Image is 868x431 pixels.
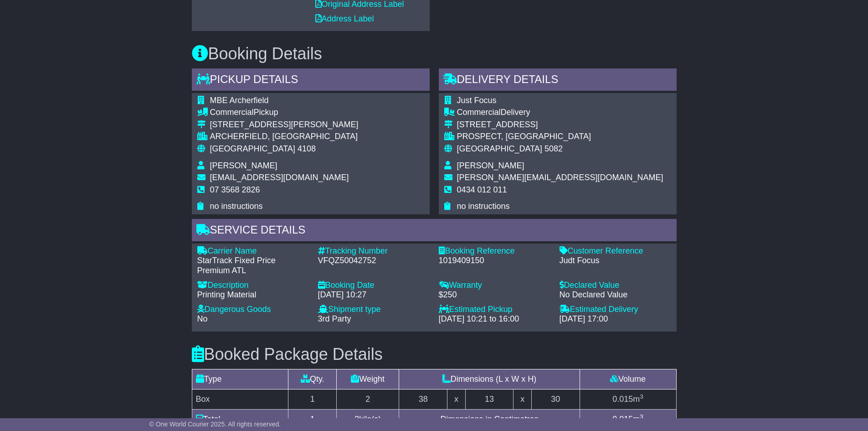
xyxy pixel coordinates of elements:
[288,369,337,389] td: Qty.
[399,389,447,409] td: 38
[457,108,663,118] div: Delivery
[439,314,550,324] div: [DATE] 10:21 to 16:00
[210,185,260,194] span: 07 3568 2826
[465,389,514,409] td: 13
[354,415,359,424] span: 2
[192,45,677,63] h3: Booking Details
[197,246,309,256] div: Carrier Name
[457,161,524,170] span: [PERSON_NAME]
[210,120,359,130] div: [STREET_ADDRESS][PERSON_NAME]
[318,280,430,291] div: Booking Date
[192,369,288,389] td: Type
[318,256,430,266] div: VFQZ50042752
[457,144,542,153] span: [GEOGRAPHIC_DATA]
[580,409,676,429] td: m
[544,144,563,153] span: 5082
[560,280,671,291] div: Declared Value
[192,219,677,244] div: Service Details
[560,290,671,300] div: No Declared Value
[149,421,281,428] span: © One World Courier 2025. All rights reserved.
[197,305,309,315] div: Dangerous Goods
[399,409,580,429] td: Dimensions in Centimetres
[288,389,337,409] td: 1
[439,280,550,291] div: Warranty
[457,202,510,211] span: no instructions
[318,246,430,256] div: Tracking Number
[560,246,671,256] div: Customer Reference
[337,369,399,389] td: Weight
[210,161,277,170] span: [PERSON_NAME]
[192,68,430,93] div: Pickup Details
[210,132,359,142] div: ARCHERFIELD, [GEOGRAPHIC_DATA]
[197,290,309,300] div: Printing Material
[318,305,430,315] div: Shipment type
[560,305,671,315] div: Estimated Delivery
[210,108,359,118] div: Pickup
[560,314,671,324] div: [DATE] 17:00
[399,369,580,389] td: Dimensions (L x W x H)
[640,393,643,400] sup: 3
[457,185,507,194] span: 0434 012 011
[580,389,676,409] td: m
[337,409,399,429] td: kilo(s)
[439,246,550,256] div: Booking Reference
[210,144,295,153] span: [GEOGRAPHIC_DATA]
[192,389,288,409] td: Box
[439,290,550,300] div: $250
[580,369,676,389] td: Volume
[439,256,550,266] div: 1019409150
[197,314,208,323] span: No
[210,108,254,117] span: Commercial
[318,290,430,300] div: [DATE] 10:27
[210,202,263,211] span: no instructions
[210,173,349,182] span: [EMAIL_ADDRESS][DOMAIN_NAME]
[197,256,309,275] div: StarTrack Fixed Price Premium ATL
[439,68,677,93] div: Delivery Details
[457,173,663,182] span: [PERSON_NAME][EMAIL_ADDRESS][DOMAIN_NAME]
[447,389,465,409] td: x
[315,14,374,23] a: Address Label
[457,96,497,105] span: Just Focus
[457,108,501,117] span: Commercial
[531,389,580,409] td: 30
[192,409,288,429] td: Total
[560,256,671,266] div: Judt Focus
[192,345,677,363] h3: Booked Package Details
[298,144,316,153] span: 4108
[457,120,663,130] div: [STREET_ADDRESS]
[318,314,351,323] span: 3rd Party
[197,280,309,291] div: Description
[640,413,643,420] sup: 3
[457,132,663,142] div: PROSPECT, [GEOGRAPHIC_DATA]
[210,96,269,105] span: MBE Archerfield
[612,415,633,424] span: 0.015
[514,389,531,409] td: x
[288,409,337,429] td: 1
[439,305,550,315] div: Estimated Pickup
[337,389,399,409] td: 2
[612,395,633,404] span: 0.015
